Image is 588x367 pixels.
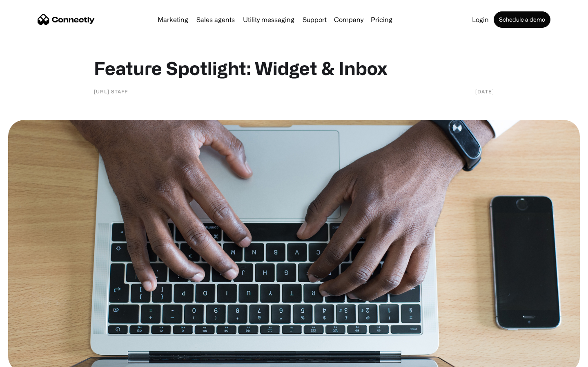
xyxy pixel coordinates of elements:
div: [DATE] [475,87,494,95]
ul: Language list [16,353,49,364]
a: Login [469,16,492,23]
a: Utility messaging [240,16,298,23]
aside: Language selected: English [8,353,49,364]
h1: Feature Spotlight: Widget & Inbox [94,57,494,79]
a: Support [299,16,330,23]
a: Sales agents [193,16,238,23]
a: Pricing [367,16,396,23]
div: Company [332,14,366,25]
a: home [38,13,95,26]
div: [URL] staff [94,87,128,95]
div: Company [334,14,363,25]
a: Marketing [154,16,192,23]
a: Schedule a demo [494,11,550,28]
